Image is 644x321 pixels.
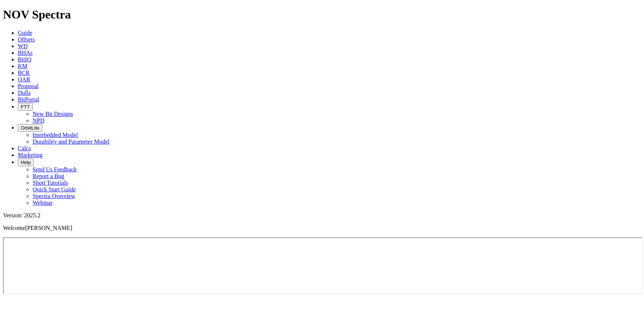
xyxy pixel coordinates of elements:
span: FTT [21,104,30,110]
a: New Bit Designs [33,111,73,117]
a: Spectra Overview [33,193,75,199]
span: [PERSON_NAME] [25,225,72,231]
a: Guide [18,30,32,36]
a: Marketing [18,152,43,158]
a: Durability and Parameter Model [33,138,110,145]
button: FTT [18,103,33,111]
a: Webinar [33,200,53,206]
a: NPD [33,117,44,124]
a: WD [18,43,28,49]
button: OrbitLite [18,124,42,132]
a: OAR [18,76,30,83]
a: Send Us Feedback [33,166,77,173]
a: BHAs [18,50,33,56]
a: Dulls [18,90,31,96]
a: Offsets [18,36,35,43]
h1: NOV Spectra [3,8,641,21]
a: KM [18,63,27,69]
span: OrbitLite [21,125,39,131]
button: Help [18,158,34,166]
div: Version: 2025.2 [3,212,641,219]
span: Help [21,160,31,165]
a: Report a Bug [33,173,64,179]
p: Welcome [3,225,641,231]
a: BCR [18,70,30,76]
a: BitPortal [18,96,39,103]
a: Interbedded Model [33,132,78,138]
a: Quick Start Guide [33,186,76,193]
a: Proposal [18,83,39,89]
a: Short Tutorials [33,180,68,186]
a: Calcs [18,145,31,151]
a: BitIQ [18,56,31,63]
